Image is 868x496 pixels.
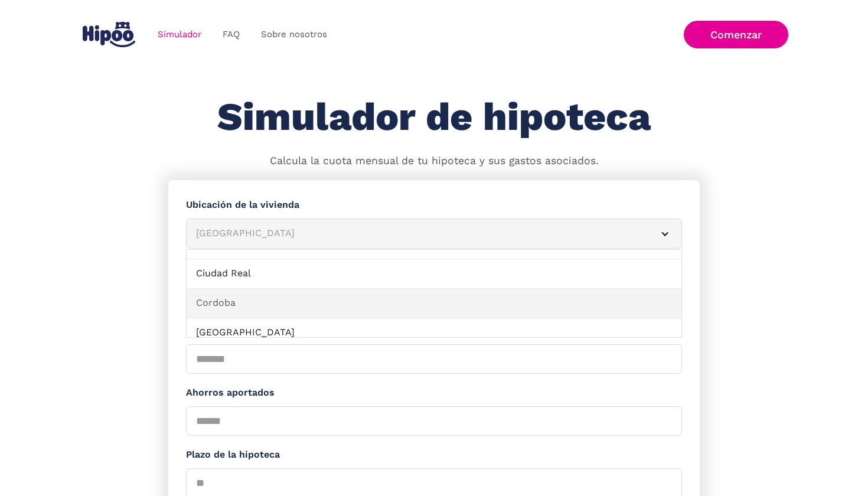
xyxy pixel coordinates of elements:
[186,218,682,249] article: [GEOGRAPHIC_DATA]
[196,226,644,241] div: [GEOGRAPHIC_DATA]
[270,154,599,169] p: Calcula la cuota mensual de tu hipoteca y sus gastos asociados.
[217,96,651,139] h1: Simulador de hipoteca
[186,249,682,338] nav: [GEOGRAPHIC_DATA]
[147,23,212,46] a: Simulador
[186,198,682,213] label: Ubicación de la vivienda
[187,318,681,348] a: [GEOGRAPHIC_DATA]
[684,21,788,48] a: Comenzar
[186,448,682,462] label: Plazo de la hipoteca
[212,23,250,46] a: FAQ
[187,259,681,289] a: Ciudad Real
[187,289,681,318] a: Cordoba
[80,17,138,52] a: home
[250,23,338,46] a: Sobre nosotros
[186,386,682,400] label: Ahorros aportados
